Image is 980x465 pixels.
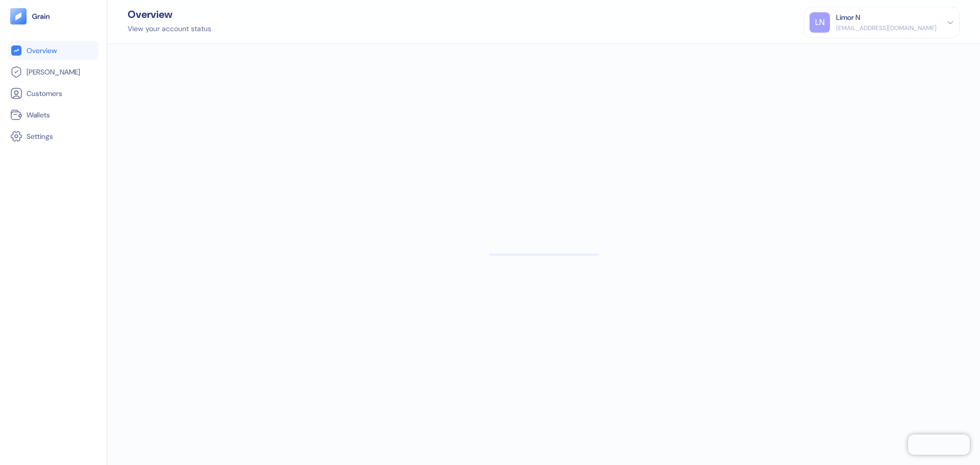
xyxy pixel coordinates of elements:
[10,66,96,78] a: [PERSON_NAME]
[10,8,27,25] img: logo-tablet-V2.svg
[27,67,80,77] span: [PERSON_NAME]
[10,87,96,100] a: Customers
[27,110,50,120] span: Wallets
[810,12,830,33] div: LN
[10,130,96,142] a: Settings
[27,88,62,99] span: Customers
[836,12,860,23] div: Limor N
[10,44,96,57] a: Overview
[27,131,53,141] span: Settings
[128,23,211,34] div: View your account status
[836,23,937,33] div: [EMAIL_ADDRESS][DOMAIN_NAME]
[10,109,96,121] a: Wallets
[32,13,51,20] img: logo
[27,45,57,56] span: Overview
[128,9,211,19] div: Overview
[908,434,970,455] iframe: Chatra live chat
